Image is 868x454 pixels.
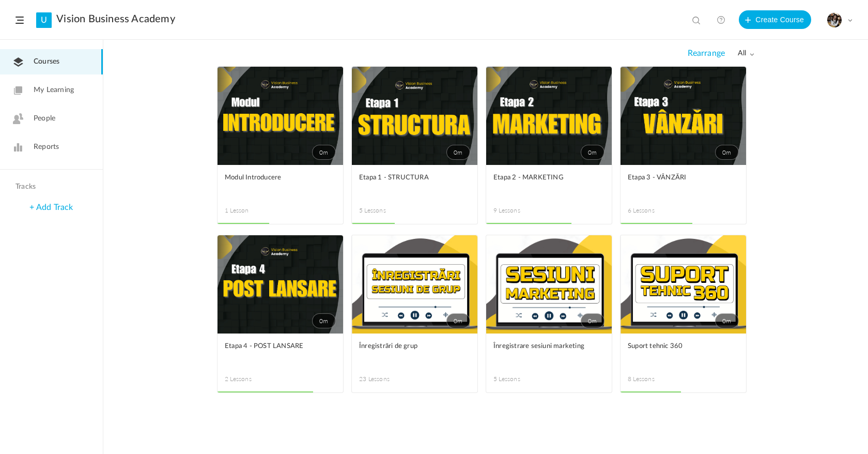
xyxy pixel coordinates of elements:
span: Courses [34,56,59,67]
button: Create Course [739,10,811,29]
a: Etapa 3 - VÂNZĂRI [628,172,739,195]
span: 0m [312,145,336,160]
a: 0m [486,67,612,165]
a: 0m [486,235,612,334]
span: Rearrange [688,49,725,58]
span: Suport tehnic 360 [628,341,723,352]
span: Înregistrare sesiuni marketing [493,341,589,352]
h4: Tracks [16,183,85,191]
span: 1 Lesson [225,206,281,215]
span: 0m [446,313,470,328]
a: Etapa 1 - STRUCTURA [359,172,470,195]
a: Etapa 4 - POST LANSARE [225,341,336,364]
a: 0m [218,67,343,165]
a: U [36,12,52,28]
span: 0m [581,145,605,160]
span: 5 Lessons [359,206,415,215]
a: 0m [352,235,477,334]
span: 0m [312,313,336,328]
span: Etapa 2 - MARKETING [493,172,589,184]
a: Etapa 2 - MARKETING [493,172,605,195]
span: Etapa 4 - POST LANSARE [225,341,320,352]
span: Modul Introducere [225,172,320,184]
a: Modul Introducere [225,172,336,195]
span: 0m [715,313,739,328]
a: 0m [621,235,746,334]
a: Vision Business Academy [56,13,175,25]
span: Etapa 1 - STRUCTURA [359,172,455,184]
span: 9 Lessons [493,206,549,215]
a: 0m [352,67,477,165]
a: 0m [621,67,746,165]
img: tempimagehs7pti.png [827,13,842,27]
a: Înregistrări de grup [359,341,470,364]
span: People [34,113,55,124]
span: Etapa 3 - VÂNZĂRI [628,172,723,184]
span: Reports [34,142,59,153]
a: + Add Track [29,203,73,211]
span: 0m [715,145,739,160]
span: Înregistrări de grup [359,341,455,352]
span: 8 Lessons [628,374,684,384]
span: My Learning [34,85,74,96]
span: 0m [581,313,605,328]
a: 0m [218,235,343,334]
a: Înregistrare sesiuni marketing [493,341,605,364]
a: Suport tehnic 360 [628,341,739,364]
span: 0m [446,145,470,160]
span: 6 Lessons [628,206,684,215]
span: 23 Lessons [359,374,415,384]
span: all [738,49,754,58]
span: 2 Lessons [225,374,281,384]
span: 5 Lessons [493,374,549,384]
